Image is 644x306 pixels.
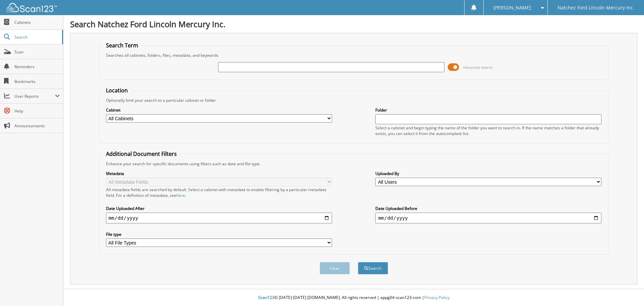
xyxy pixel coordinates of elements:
span: User Reports [14,93,55,99]
span: Bookmarks [14,79,60,84]
a: Privacy Policy [424,295,449,300]
span: [PERSON_NAME] [493,6,531,10]
span: Reminders [14,64,60,70]
span: Cabinets [14,19,60,25]
span: Help [14,108,60,114]
button: Search [358,262,388,274]
h1: Search Natchez Ford Lincoln Mercury Inc. [70,18,637,30]
label: Cabinet [106,107,332,113]
input: start [106,213,332,223]
span: Scan [14,49,60,55]
button: Clear [320,262,350,274]
label: Date Uploaded After [106,206,332,211]
span: Announcements [14,123,60,129]
label: Date Uploaded Before [375,206,601,211]
div: All metadata fields are searched by default. Select a cabinet with metadata to enable filtering b... [106,187,332,198]
div: Select a cabinet and begin typing the name of the folder you want to search in. If the name match... [375,125,601,136]
a: here [176,192,185,198]
legend: Additional Document Filters [103,150,180,158]
img: scan123-logo-white.svg [7,3,57,12]
input: end [375,213,601,223]
label: File type [106,231,332,237]
div: Searches all cabinets, folders, files, metadata, and keywords [103,52,605,58]
span: Advanced Search [463,65,493,70]
label: Folder [375,107,601,113]
span: Scan123 [258,295,274,300]
legend: Location [103,87,131,94]
div: Enhance your search for specific documents using filters such as date and file type. [103,161,605,167]
legend: Search Term [103,42,142,49]
iframe: Chat Widget [610,274,644,306]
span: Natchez Ford Lincoln Mercury Inc. [557,6,634,10]
div: Optionally limit your search to a particular cabinet or folder [103,97,605,103]
div: © [DATE]-[DATE] [DOMAIN_NAME]. All rights reserved | appg04-scan123-com | [63,290,644,306]
label: Metadata [106,171,332,176]
span: Search [14,34,59,40]
label: Uploaded By [375,171,601,176]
